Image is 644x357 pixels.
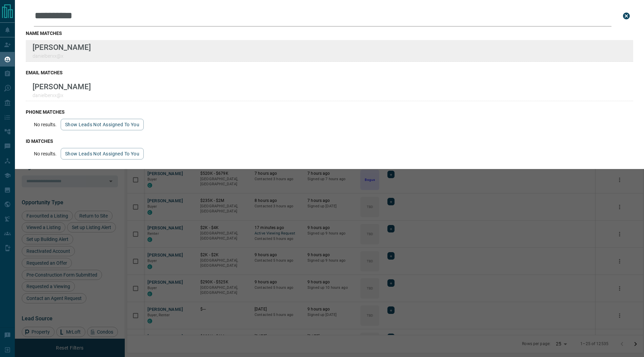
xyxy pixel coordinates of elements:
[34,151,57,156] p: No results.
[33,93,91,98] p: danielberxx@x
[620,9,633,23] button: close search bar
[33,43,91,52] p: [PERSON_NAME]
[33,82,91,91] p: [PERSON_NAME]
[61,119,144,130] button: show leads not assigned to you
[26,109,633,115] h3: phone matches
[26,138,633,144] h3: id matches
[61,148,144,159] button: show leads not assigned to you
[26,70,633,75] h3: email matches
[33,53,91,59] p: danielberxx@x
[34,122,57,127] p: No results.
[26,31,633,36] h3: name matches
